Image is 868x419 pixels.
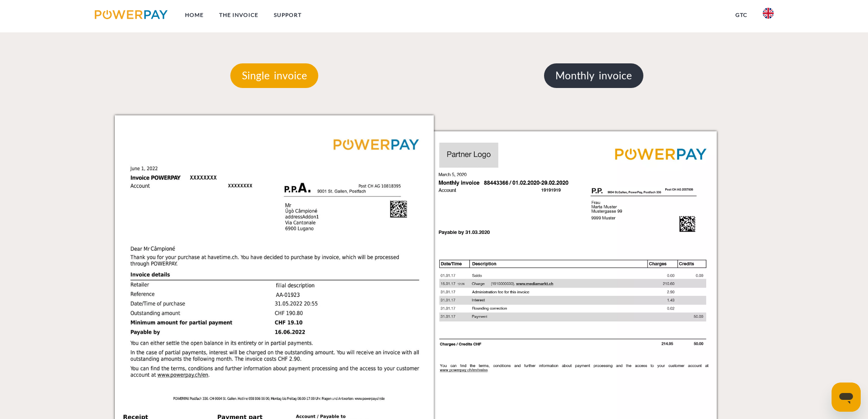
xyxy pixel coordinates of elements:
img: logo-powerpay.svg [95,10,168,19]
a: Home [177,7,211,23]
iframe: Button to launch messaging window [832,383,861,412]
a: Support [266,7,309,23]
a: THE INVOICE [211,7,266,23]
a: GTC [728,7,755,23]
p: Single invoice [231,63,318,88]
p: Monthly invoice [544,63,643,88]
img: en [763,8,774,19]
